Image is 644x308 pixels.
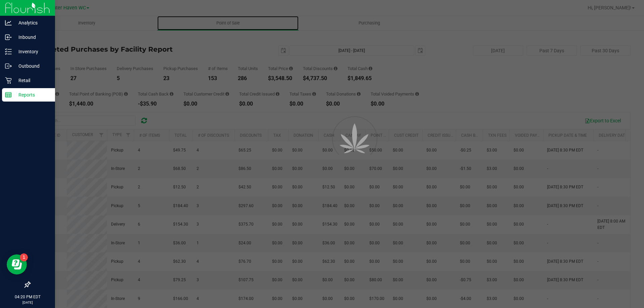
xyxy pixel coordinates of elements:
[12,62,52,70] p: Outbound
[12,33,52,41] p: Inbound
[5,77,12,84] inline-svg: Retail
[5,63,12,69] inline-svg: Outbound
[12,76,52,84] p: Retail
[3,294,52,300] p: 04:20 PM EDT
[5,34,12,41] inline-svg: Inbound
[12,48,52,56] p: Inventory
[12,91,52,99] p: Reports
[7,254,27,274] iframe: Resource center
[20,253,28,261] iframe: Resource center unread badge
[5,19,12,26] inline-svg: Analytics
[5,91,12,98] inline-svg: Reports
[12,19,52,27] p: Analytics
[3,300,52,305] p: [DATE]
[5,48,12,55] inline-svg: Inventory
